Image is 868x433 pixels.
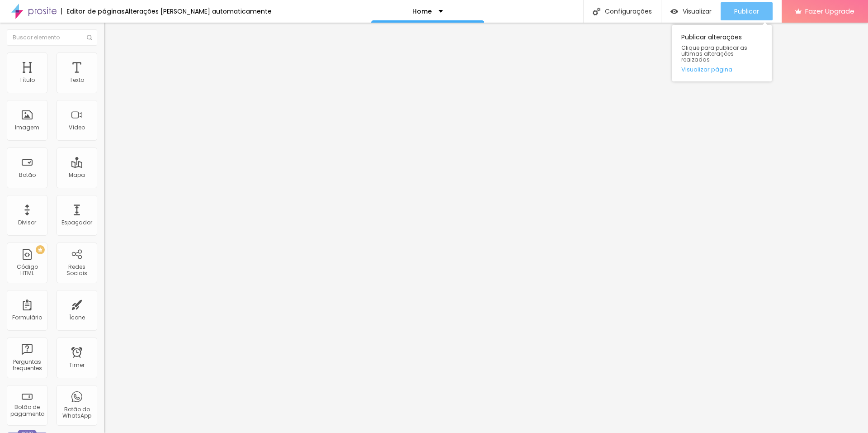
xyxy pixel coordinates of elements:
[734,8,759,15] span: Publicar
[69,362,85,368] div: Timer
[9,264,45,277] div: Código HTML
[125,8,272,14] div: Alterações [PERSON_NAME] automaticamente
[19,172,36,178] div: Botão
[681,45,763,63] span: Clique para publicar as ultimas alterações reaizadas
[721,2,773,20] button: Publicar
[412,8,432,14] p: Home
[7,29,97,46] input: Buscar elemento
[19,77,35,83] div: Título
[805,7,854,15] span: Fazer Upgrade
[9,404,45,417] div: Botão de pagamento
[15,124,39,131] div: Imagem
[69,314,85,321] div: Ícone
[70,77,84,83] div: Texto
[661,2,721,20] button: Visualizar
[59,406,94,419] div: Botão do WhatsApp
[61,219,92,226] div: Espaçador
[9,359,45,372] div: Perguntas frequentes
[672,25,772,81] div: Publicar alterações
[12,314,42,321] div: Formulário
[69,172,85,178] div: Mapa
[18,219,36,226] div: Divisor
[681,67,763,72] a: Visualizar página
[87,35,92,40] img: Icone
[61,8,125,14] div: Editor de páginas
[59,264,94,277] div: Redes Sociais
[683,8,712,15] span: Visualizar
[104,23,868,433] iframe: Editor
[593,8,600,15] img: Icone
[69,124,85,131] div: Vídeo
[670,8,678,15] img: view-1.svg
